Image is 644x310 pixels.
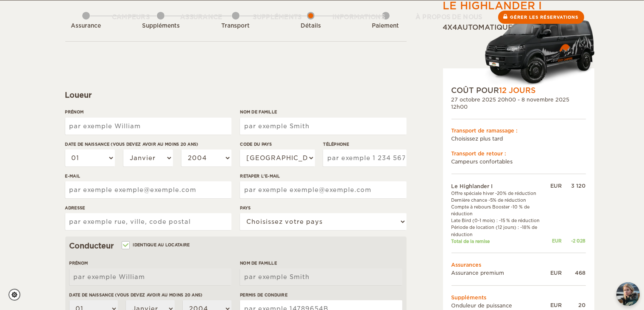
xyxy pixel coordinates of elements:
[240,181,406,198] input: par exemple exemple@exemple.com
[332,14,385,20] font: Informations
[400,0,497,33] a: À propos de nous
[70,293,203,297] font: Date de naissance (Vous devez avoir au moins 20 ans)
[452,270,505,276] font: Assurance premium
[551,183,562,189] font: EUR
[452,127,518,134] font: Transport de ramassage :
[317,0,400,33] a: Informations
[477,16,594,85] img: Cozy-3.png
[572,238,586,243] font: -2 028
[65,174,81,178] font: E-mail
[70,261,88,265] font: Prénom
[165,0,238,33] a: Assurance
[112,14,150,20] font: Campeurs
[452,158,513,165] font: Campeurs confortables
[70,242,114,250] font: Conducteur
[452,218,540,223] font: Late Bird (0-1 mois) : -15 % de réduction
[575,270,586,276] font: 468
[452,135,503,142] font: Choisissez plus tard
[240,261,277,265] font: Nom de famille
[452,239,490,244] font: Total de la remise
[180,14,223,20] font: Assurance
[579,302,586,308] font: 20
[240,142,272,147] font: Code du pays
[616,282,640,306] img: Freyja at Cozy Campers
[452,225,538,237] font: Période de location (12 jours) : -18% de réduction
[510,15,579,20] font: Gérer les réservations
[240,174,280,178] font: Retaper l'e-mail
[65,118,231,135] input: par exemple William
[65,142,198,147] font: Date de naissance (Vous devez avoir au moins 20 ans)
[551,302,562,308] font: EUR
[70,268,231,285] input: par exemple William
[123,243,128,249] input: Identique au locataire
[240,110,277,114] font: Nom de famille
[572,183,586,189] font: 3 120
[452,183,493,189] font: Le Highlander I
[238,0,317,33] a: Suppléments
[452,198,527,203] font: Dernière chance -5% de réduction
[65,181,231,198] input: par exemple exemple@exemple.com
[452,86,499,95] font: COÛT POUR
[452,191,537,196] font: Offre spéciale hiver -20% de réduction
[65,91,92,99] font: Loueur
[8,289,26,301] a: Paramètres des cookies
[452,150,507,157] font: Transport de retour :
[323,149,406,166] input: par exemple 1 234 567 890
[65,110,84,114] font: Prénom
[551,270,562,276] font: EUR
[240,206,251,210] font: Pays
[498,11,584,24] a: Gérer les réservations
[240,293,287,297] font: Permis de conduire
[240,268,402,285] input: par exemple Smith
[323,142,348,147] font: Téléphone
[253,14,302,20] font: Suppléments
[65,206,85,210] font: Adresse
[240,118,406,135] input: par exemple Smith
[452,302,513,309] font: Onduleur de puissance
[97,0,165,33] a: Campeurs
[552,238,562,243] font: EUR
[452,294,487,301] font: Suppléments
[133,242,190,247] font: Identique au locataire
[452,205,530,217] font: Compte à rebours Booster -10 % de réduction
[499,86,536,95] font: 12 JOURS
[452,96,570,110] font: 27 octobre 2025 20h00 - 8 novembre 2025 12h00
[452,262,482,268] font: Assurances
[65,213,231,230] input: par exemple rue, ville, code postal
[616,282,640,306] button: chat-button
[415,14,482,20] font: À propos de nous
